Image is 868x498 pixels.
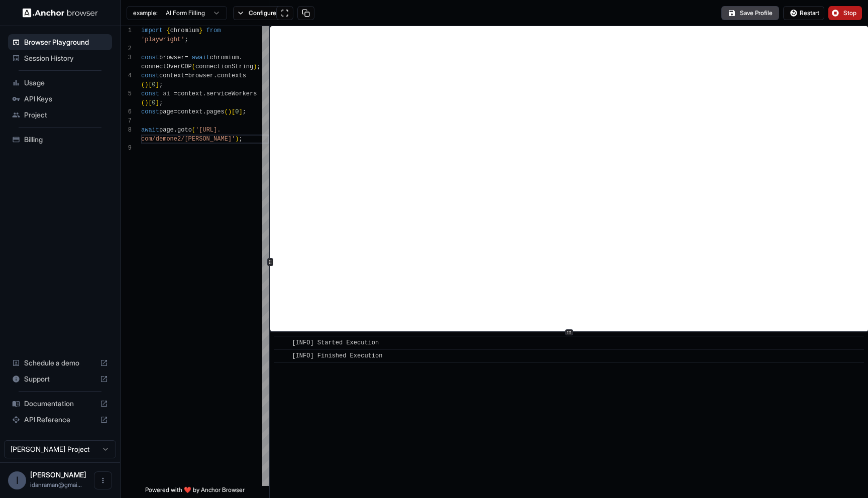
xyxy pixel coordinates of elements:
[276,6,293,20] button: Open in full screen
[133,9,158,17] span: example:
[8,91,112,107] div: API Keys
[783,6,824,20] button: Restart
[828,6,862,20] button: Stop
[8,412,112,428] div: API Reference
[8,371,112,387] div: Support
[24,135,108,145] span: Billing
[24,94,108,104] span: API Keys
[23,8,98,18] img: Anchor Logo
[8,355,112,371] div: Schedule a demo
[297,6,314,20] button: Copy session ID
[30,481,82,488] span: idanraman@gmail.com
[8,75,112,91] div: Usage
[30,470,86,479] span: Idan Raman
[8,396,112,412] div: Documentation
[8,50,112,66] div: Session History
[8,132,112,148] div: Billing
[24,358,96,368] span: Schedule a demo
[8,471,26,489] div: I
[24,78,108,88] span: Usage
[800,9,819,17] span: Restart
[24,399,96,409] span: Documentation
[233,6,282,20] button: Configure
[24,374,96,384] span: Support
[24,37,108,47] span: Browser Playground
[8,34,112,50] div: Browser Playground
[721,6,779,20] button: Save Profile
[94,471,112,489] button: Open menu
[24,53,108,63] span: Session History
[24,110,108,120] span: Project
[8,107,112,123] div: Project
[843,9,857,17] span: Stop
[24,415,96,425] span: API Reference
